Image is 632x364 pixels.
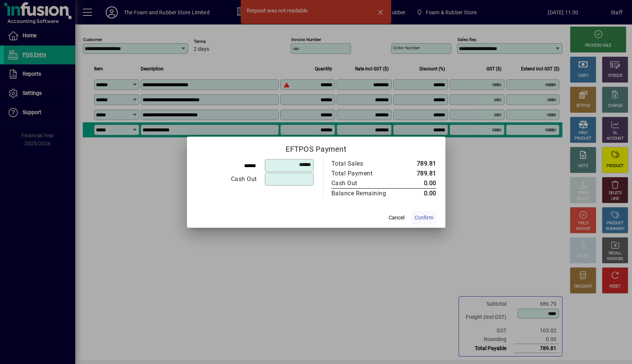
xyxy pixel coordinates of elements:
span: Confirm [415,214,433,222]
div: Cash Out [196,175,257,184]
td: 789.81 [402,159,436,169]
button: Confirm [412,211,436,225]
td: Total Sales [331,159,402,169]
button: Cancel [384,211,409,225]
td: 0.00 [402,188,436,198]
td: Total Payment [331,169,402,178]
span: Cancel [389,214,404,222]
h2: EFTPOS Payment [187,137,445,158]
div: Cash Out [331,179,395,188]
td: 789.81 [402,169,436,178]
td: 0.00 [402,178,436,189]
div: Balance Remaining [331,189,395,198]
